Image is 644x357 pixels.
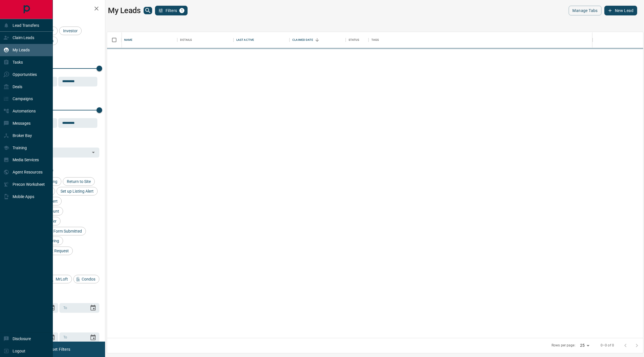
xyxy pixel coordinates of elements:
[89,148,97,156] button: Open
[57,187,98,195] div: Set up Listing Alert
[121,32,177,48] div: Name
[47,275,72,283] div: MrLoft
[155,6,188,15] button: Filters1
[63,177,95,186] div: Return to Site
[552,343,575,348] p: Rows per page:
[61,29,80,33] span: Investor
[73,275,99,283] div: Condos
[292,32,313,48] div: Claimed Date
[108,6,141,15] h1: My Leads
[578,341,591,350] div: 25
[87,302,99,314] button: Choose date
[180,32,192,48] div: Details
[144,7,152,14] button: search button
[54,277,70,281] span: MrLoft
[313,36,321,44] button: Sort
[43,344,74,354] button: Reset Filters
[87,332,99,343] button: Choose date
[236,32,254,48] div: Last Active
[371,32,379,48] div: Tags
[346,32,369,48] div: Status
[369,32,593,48] div: Tags
[177,32,233,48] div: Details
[234,32,289,48] div: Last Active
[569,6,601,15] button: Manage Tabs
[124,32,133,48] div: Name
[601,343,614,348] p: 0–0 of 0
[65,179,93,184] span: Return to Site
[180,9,184,13] span: 1
[604,6,637,15] button: New Lead
[289,32,345,48] div: Claimed Date
[349,32,359,48] div: Status
[18,6,99,13] h2: Filters
[59,27,82,35] div: Investor
[59,189,96,193] span: Set up Listing Alert
[80,277,97,281] span: Condos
